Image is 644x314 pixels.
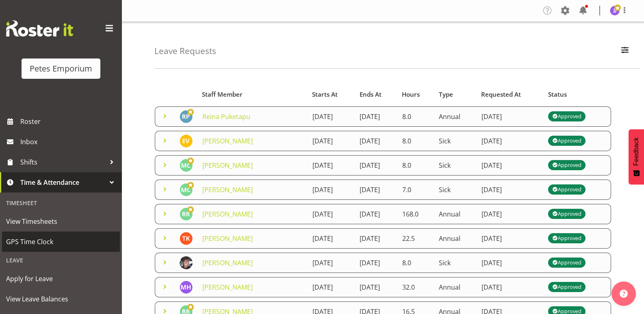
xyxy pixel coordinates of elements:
span: Hours [402,90,420,99]
td: [DATE] [477,131,543,151]
td: [DATE] [308,106,355,127]
td: 168.0 [397,204,434,224]
td: Annual [434,277,477,297]
td: [DATE] [477,180,543,200]
a: [PERSON_NAME] [202,161,253,170]
td: [DATE] [355,204,397,224]
div: Approved [552,258,581,268]
td: 8.0 [397,106,434,127]
a: GPS Time Clock [2,232,120,252]
a: [PERSON_NAME] [202,234,253,243]
td: [DATE] [355,131,397,151]
td: Sick [434,180,477,200]
td: 32.0 [397,277,434,297]
td: [DATE] [308,131,355,151]
img: janelle-jonkers702.jpg [610,6,620,15]
span: Type [439,90,453,99]
h4: Leave Requests [154,46,216,56]
div: Approved [552,112,581,121]
div: Timesheet [2,195,120,211]
td: [DATE] [308,228,355,249]
a: [PERSON_NAME] [202,210,253,219]
img: michelle-whaleb4506e5af45ffd00a26cc2b6420a9100.png [180,256,193,269]
span: Staff Member [202,90,243,99]
div: Approved [552,234,581,243]
td: [DATE] [308,155,355,175]
td: [DATE] [477,253,543,273]
td: [DATE] [477,277,543,297]
td: Annual [434,106,477,127]
td: [DATE] [477,155,543,175]
td: Sick [434,155,477,175]
a: Apply for Leave [2,269,120,289]
td: [DATE] [355,155,397,175]
div: Approved [552,282,581,292]
img: reina-puketapu721.jpg [180,110,193,123]
td: 8.0 [397,253,434,273]
span: Roster [20,115,118,128]
td: [DATE] [477,106,543,127]
img: eva-vailini10223.jpg [180,134,193,147]
td: [DATE] [477,204,543,224]
td: [DATE] [355,180,397,200]
td: [DATE] [355,228,397,249]
span: Requested At [481,90,521,99]
div: Approved [552,160,581,170]
td: [DATE] [355,253,397,273]
button: Filter Employees [616,42,633,60]
td: 22.5 [397,228,434,249]
img: Rosterit website logo [6,20,73,37]
td: [DATE] [308,204,355,224]
a: [PERSON_NAME] [202,185,253,194]
span: Time & Attendance [20,176,106,188]
span: GPS Time Clock [6,236,116,248]
div: Approved [552,209,581,219]
td: Sick [434,253,477,273]
img: melissa-cowen2635.jpg [180,159,193,172]
a: [PERSON_NAME] [202,136,253,145]
span: Inbox [20,136,118,148]
td: 8.0 [397,155,434,175]
span: Status [548,90,567,99]
div: Petes Emporium [30,63,92,75]
td: [DATE] [308,180,355,200]
span: View Leave Balances [6,293,116,305]
a: Reina Puketapu [202,112,250,121]
span: Apply for Leave [6,273,116,285]
a: View Leave Balances [2,289,120,309]
td: Annual [434,204,477,224]
a: [PERSON_NAME] [202,258,253,267]
img: ruth-robertson-taylor722.jpg [180,208,193,221]
div: Approved [552,136,581,146]
td: Annual [434,228,477,249]
span: Ends At [360,90,382,99]
img: help-xxl-2.png [620,290,628,298]
span: View Timesheets [6,215,116,227]
a: View Timesheets [2,211,120,232]
span: Shifts [20,156,106,168]
div: Approved [552,185,581,195]
td: [DATE] [308,253,355,273]
img: melissa-cowen2635.jpg [180,183,193,196]
td: Sick [434,131,477,151]
td: [DATE] [308,277,355,297]
td: 8.0 [397,131,434,151]
img: mackenzie-halford4471.jpg [180,281,193,294]
td: 7.0 [397,180,434,200]
div: Leave [2,252,120,269]
a: [PERSON_NAME] [202,283,253,292]
td: [DATE] [477,228,543,249]
button: Feedback - Show survey [629,129,644,184]
td: [DATE] [355,277,397,297]
span: Starts At [312,90,338,99]
span: Feedback [633,137,640,166]
img: theo-kuzniarski11934.jpg [180,232,193,245]
td: [DATE] [355,106,397,127]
